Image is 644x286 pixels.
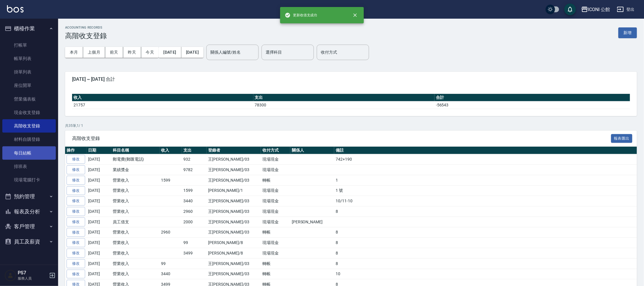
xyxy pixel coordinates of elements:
[261,147,290,154] th: 收付方式
[261,165,290,175] td: 現場現金
[261,269,290,279] td: 轉帳
[65,26,107,29] h2: ACCOUNTING RECORDS
[2,133,56,146] a: 材料自購登錄
[334,147,637,154] th: 備註
[207,258,261,269] td: 王[PERSON_NAME]/03
[18,270,47,276] h5: PS7
[111,185,160,196] td: 營業收入
[87,217,111,227] td: [DATE]
[182,185,207,196] td: 1599
[334,185,637,196] td: 1 號
[261,206,290,217] td: 現場現金
[18,276,47,281] p: 服務人員
[290,147,334,154] th: 關係人
[2,119,56,133] a: 高階收支登錄
[182,165,207,175] td: 9782
[111,196,160,206] td: 營業收入
[334,154,637,165] td: 742+190
[111,248,160,259] td: 營業收入
[182,147,207,154] th: 支出
[67,228,85,237] a: 修改
[261,248,290,259] td: 現場現金
[588,6,610,13] div: ICONI 公館
[67,165,85,174] a: 修改
[5,270,16,281] img: Person
[87,185,111,196] td: [DATE]
[67,249,85,258] a: 修改
[290,217,334,227] td: [PERSON_NAME]
[615,4,637,15] button: 登出
[83,47,105,58] button: 上個月
[72,136,611,141] span: 高階收支登錄
[611,134,633,143] button: 報表匯出
[67,270,85,279] a: 修改
[207,196,261,206] td: 王[PERSON_NAME]/03
[111,227,160,238] td: 營業收入
[285,12,317,18] span: 更新收借支成功
[207,238,261,248] td: [PERSON_NAME]/8
[160,258,182,269] td: 99
[207,206,261,217] td: 王[PERSON_NAME]/03
[2,204,56,219] button: 報表及分析
[87,248,111,259] td: [DATE]
[87,154,111,165] td: [DATE]
[87,269,111,279] td: [DATE]
[87,258,111,269] td: [DATE]
[72,94,253,101] th: 收入
[2,189,56,204] button: 預約管理
[111,165,160,175] td: 業績獎金
[160,269,182,279] td: 3440
[72,101,253,109] td: 21757
[105,47,123,58] button: 前天
[207,154,261,165] td: 王[PERSON_NAME]/03
[65,123,637,128] p: 共 35 筆, 1 / 1
[2,92,56,106] a: 營業儀表板
[618,27,637,38] button: 新增
[2,146,56,160] a: 每日結帳
[87,147,111,154] th: 日期
[334,248,637,259] td: 8
[261,238,290,248] td: 現場現金
[111,269,160,279] td: 營業收入
[564,3,576,15] button: save
[159,47,181,58] button: [DATE]
[349,9,362,22] button: close
[261,196,290,206] td: 現場現金
[87,196,111,206] td: [DATE]
[207,165,261,175] td: 王[PERSON_NAME]/03
[334,269,637,279] td: 10
[111,175,160,185] td: 營業收入
[207,217,261,227] td: 王[PERSON_NAME]/03
[2,106,56,119] a: 現金收支登錄
[87,175,111,185] td: [DATE]
[67,155,85,164] a: 修改
[618,30,637,35] a: 新增
[207,269,261,279] td: 王[PERSON_NAME]/03
[334,175,637,185] td: 1
[334,196,637,206] td: 10/11-10
[2,79,56,92] a: 座位開單
[182,196,207,206] td: 3440
[111,217,160,227] td: 員工借支
[434,94,630,101] th: 合計
[67,186,85,195] a: 修改
[334,258,637,269] td: 8
[65,32,107,40] h3: 高階收支登錄
[182,206,207,217] td: 2960
[87,206,111,217] td: [DATE]
[207,227,261,238] td: 王[PERSON_NAME]/03
[2,65,56,79] a: 掛單列表
[181,47,203,58] button: [DATE]
[160,147,182,154] th: 收入
[261,217,290,227] td: 現場現金
[261,154,290,165] td: 現場現金
[2,38,56,52] a: 打帳單
[434,101,630,109] td: -56543
[160,227,182,238] td: 2960
[141,47,159,58] button: 今天
[2,234,56,249] button: 員工及薪資
[334,238,637,248] td: 8
[87,238,111,248] td: [DATE]
[611,135,633,141] a: 報表匯出
[2,219,56,234] button: 客戶管理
